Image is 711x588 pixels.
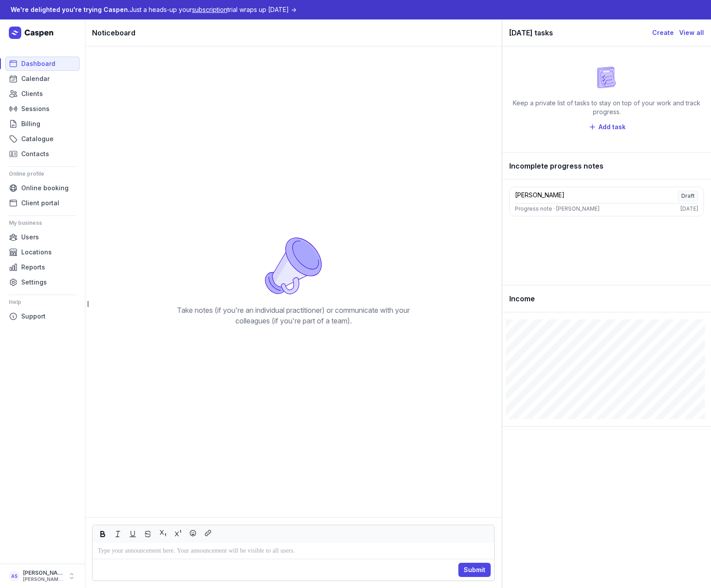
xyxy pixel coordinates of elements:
[509,99,704,116] div: Keep a private list of tasks to stay on top of your work and track progress.
[680,205,698,212] div: [DATE]
[21,104,50,114] span: Sessions
[464,565,485,575] span: Submit
[21,58,55,69] span: Dashboard
[21,311,46,322] span: Support
[502,153,711,180] div: Incomplete progress notes
[166,305,421,326] div: Take notes (if you're an individual practitioner) or communicate with your colleagues (if you're ...
[21,247,52,257] span: Locations
[21,277,47,288] span: Settings
[21,134,54,144] span: Catalogue
[21,232,39,242] span: Users
[652,27,674,38] a: Create
[515,205,600,212] div: Progress note · [PERSON_NAME]
[11,4,296,15] div: Just a heads-up your trial wraps up [DATE] →
[21,183,69,193] span: Online booking
[509,187,704,216] a: [PERSON_NAME]DraftProgress note · [PERSON_NAME][DATE]
[9,295,76,309] div: Help
[9,216,76,230] div: My business
[502,285,711,312] div: Income
[21,262,45,273] span: Reports
[11,571,18,581] span: AS
[599,122,626,132] span: Add task
[509,27,652,39] div: [DATE] tasks
[21,88,43,99] span: Clients
[85,19,502,46] div: Noticeboard
[192,6,227,13] span: subscription
[23,569,64,576] div: [PERSON_NAME]
[678,191,698,201] span: Draft
[458,563,491,577] button: Submit
[21,198,59,208] span: Client portal
[21,119,40,129] span: Billing
[11,6,130,13] span: We're delighted you're trying Caspen.
[9,167,76,181] div: Online profile
[23,576,64,583] div: [PERSON_NAME][EMAIL_ADDRESS][DOMAIN_NAME]
[21,149,49,159] span: Contacts
[515,191,565,201] div: [PERSON_NAME]
[21,73,50,84] span: Calendar
[679,27,704,38] a: View all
